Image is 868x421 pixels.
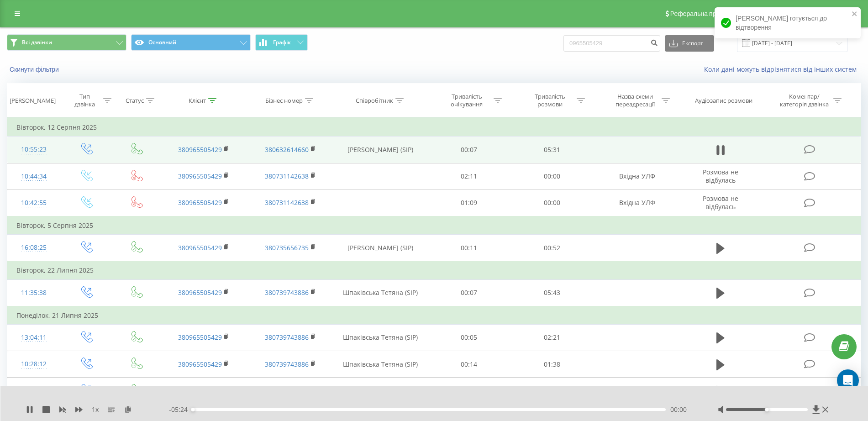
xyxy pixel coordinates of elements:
[427,163,511,189] td: 02:11
[10,97,56,105] div: [PERSON_NAME]
[427,279,511,306] td: 00:07
[7,306,861,325] td: Понеділок, 21 Липня 2025
[778,93,831,108] div: Коментар/категорія дзвінка
[427,378,511,405] td: 00:09
[510,189,594,216] td: 00:00
[334,378,427,405] td: Шпаківська Тетяна (SIP)
[16,382,51,400] div: 10:15:20
[703,194,738,211] span: Розмова не відбулась
[670,405,687,414] span: 00:00
[334,235,427,262] td: [PERSON_NAME] (SIP)
[510,324,594,351] td: 02:21
[510,137,594,163] td: 05:31
[7,65,63,74] button: Скинути фільтри
[7,118,861,137] td: Вівторок, 12 Серпня 2025
[22,39,52,46] span: Всі дзвінки
[704,65,861,74] a: Коли дані можуть відрізнятися вiд інших систем
[510,279,594,306] td: 05:43
[265,288,309,297] a: 380739743886
[510,378,594,405] td: 00:15
[178,145,222,154] a: 380965505429
[510,235,594,262] td: 00:52
[265,172,309,180] a: 380731142638
[191,408,195,411] div: Accessibility label
[178,243,222,252] a: 380965505429
[178,172,222,180] a: 380965505429
[92,405,99,414] span: 1 x
[427,235,511,262] td: 00:11
[169,405,192,414] span: - 05:24
[695,97,752,105] div: Аудіозапис розмови
[16,239,51,257] div: 16:08:25
[765,408,769,411] div: Accessibility label
[852,10,858,19] button: close
[265,360,309,368] a: 380739743886
[16,329,51,347] div: 13:04:11
[610,93,659,108] div: Назва схеми переадресації
[68,93,101,108] div: Тип дзвінка
[334,351,427,378] td: Шпаківська Тетяна (SIP)
[563,35,660,52] input: Пошук за номером
[7,261,861,279] td: Вівторок, 22 Липня 2025
[703,168,738,184] span: Розмова не відбулась
[265,145,309,154] a: 380632614660
[334,279,427,306] td: Шпаківська Тетяна (SIP)
[7,216,861,235] td: Вівторок, 5 Серпня 2025
[356,97,393,105] div: Співробітник
[594,163,681,189] td: Вхідна УЛФ
[427,324,511,351] td: 00:05
[837,369,859,391] div: Open Intercom Messenger
[178,198,222,207] a: 380965505429
[427,189,511,216] td: 01:09
[16,141,51,158] div: 10:55:23
[526,93,574,108] div: Тривалість розмови
[178,360,222,368] a: 380965505429
[510,163,594,189] td: 00:00
[189,97,206,105] div: Клієнт
[16,284,51,302] div: 11:35:38
[178,333,222,342] a: 380965505429
[273,39,291,46] span: Графік
[334,324,427,351] td: Шпаківська Тетяна (SIP)
[265,198,309,207] a: 380731142638
[670,10,737,17] span: Реферальна програма
[178,288,222,297] a: 380965505429
[715,7,861,38] div: [PERSON_NAME] готується до відтворення
[265,243,309,252] a: 380735656735
[334,137,427,163] td: [PERSON_NAME] (SIP)
[16,168,51,185] div: 10:44:34
[131,34,251,51] button: Основний
[427,351,511,378] td: 00:14
[126,97,144,105] div: Статус
[7,34,126,51] button: Всі дзвінки
[265,333,309,342] a: 380739743886
[594,189,681,216] td: Вхідна УЛФ
[16,355,51,373] div: 10:28:12
[255,34,308,51] button: Графік
[665,35,714,52] button: Експорт
[427,137,511,163] td: 00:07
[510,351,594,378] td: 01:38
[265,97,303,105] div: Бізнес номер
[442,93,491,108] div: Тривалість очікування
[16,194,51,212] div: 10:42:55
